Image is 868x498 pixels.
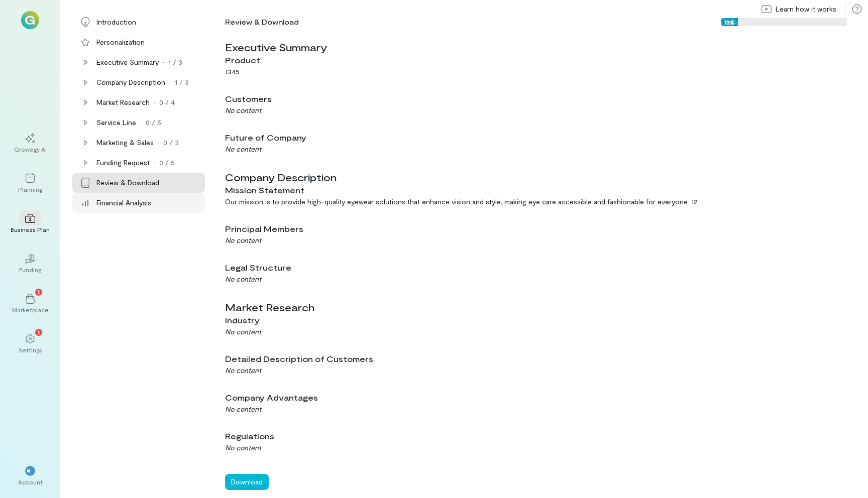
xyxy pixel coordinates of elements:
[225,262,848,274] div: Legal Structure
[146,117,161,128] div: 0 / 5
[225,275,261,283] em: No content
[225,196,848,207] p: Our mission is to provide high-quality eyewear solutions that enhance vision and style, making ey...
[225,223,848,235] div: Principal Members
[225,170,848,184] div: Company Description
[14,145,47,153] div: Growegy AI
[19,346,42,354] div: Settings
[225,300,848,314] div: Market Research
[154,97,155,107] div: ·
[225,314,848,326] div: Industry
[225,392,848,404] div: Company Advantages
[12,245,48,282] a: Funding
[18,185,42,193] div: Planning
[163,57,164,67] div: ·
[225,236,261,244] em: No content
[776,4,836,14] span: Learn how it works
[225,474,269,490] button: Download
[225,430,848,442] div: Regulations
[96,37,145,47] div: Personalization
[225,17,299,27] div: Review & Download
[225,132,848,144] div: Future of Company
[225,366,261,375] em: No content
[225,327,261,336] em: No content
[225,40,848,54] div: Executive Summary
[154,158,155,168] div: ·
[225,353,848,365] div: Detailed Description of Customers
[225,405,261,413] em: No content
[38,287,40,296] span: 1
[96,138,154,148] div: Marketing & Sales
[38,327,40,336] span: 1
[96,158,150,168] div: Funding Request
[225,443,261,452] em: No content
[159,97,175,107] div: 0 / 4
[12,125,48,161] a: Growegy AI
[96,117,136,128] div: Service Line
[12,326,48,362] a: Settings
[163,138,179,148] div: 0 / 3
[225,66,848,77] p: 1345
[96,198,151,208] div: Financial Analysis
[11,225,50,233] div: Business Plan
[158,138,159,148] div: ·
[18,478,43,486] div: Account
[225,145,261,153] em: No content
[225,184,848,196] div: Mission Statement
[96,17,136,27] div: Introduction
[225,54,848,66] div: Product
[225,93,848,105] div: Customers
[225,106,261,114] em: No content
[96,97,150,107] div: Market Research
[12,205,48,241] a: Business Plan
[168,57,182,67] div: 1 / 3
[12,165,48,201] a: Planning
[159,158,175,168] div: 0 / 5
[12,306,49,314] div: Marketplace
[175,77,189,87] div: 1 / 3
[96,178,159,188] div: Review & Download
[19,266,41,274] div: Funding
[140,117,142,128] div: ·
[12,286,48,322] a: Marketplace
[96,77,165,87] div: Company Description
[169,77,171,87] div: ·
[96,57,159,67] div: Executive Summary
